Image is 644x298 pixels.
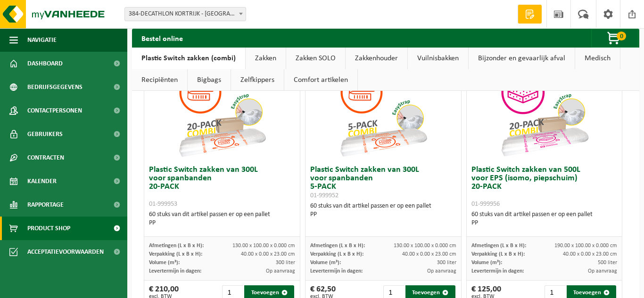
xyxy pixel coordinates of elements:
span: Op aanvraag [427,268,456,274]
div: 60 stuks van dit artikel passen er op een pallet [149,210,295,227]
span: 01-999953 [149,201,177,208]
span: Navigatie [27,28,57,52]
span: Verpakking (L x B x H): [149,251,202,257]
span: Gebruikers [27,122,63,146]
span: 40.00 x 0.00 x 23.00 cm [563,251,617,257]
span: 40.00 x 0.00 x 23.00 cm [241,251,295,257]
h3: Plastic Switch zakken van 300L voor spanbanden 20-PACK [149,166,295,208]
div: PP [149,219,295,227]
span: 300 liter [437,260,456,266]
span: 0 [617,32,626,40]
span: Rapportage [27,193,64,217]
a: Bigbags [188,69,231,91]
span: Levertermijn in dagen: [310,268,363,274]
span: Levertermijn in dagen: [149,268,201,274]
a: Zakkenhouder [346,48,407,69]
span: 384-DECATHLON KORTRIJK - KORTRIJK [125,8,246,21]
span: Verpakking (L x B x H): [310,251,363,257]
span: Levertermijn in dagen: [471,268,524,274]
a: Bijzonder en gevaarlijk afval [469,48,575,69]
h3: Plastic Switch zakken van 300L voor spanbanden 5-PACK [310,166,456,200]
a: Comfort artikelen [284,69,357,91]
span: Product Shop [27,217,70,240]
span: Afmetingen (L x B x H): [149,243,204,249]
a: Vuilnisbakken [408,48,468,69]
img: 01-999956 [497,67,592,161]
span: 40.00 x 0.00 x 23.00 cm [402,251,456,257]
div: PP [310,210,456,219]
span: Volume (m³): [149,260,180,266]
span: Kalender [27,169,57,193]
span: Verpakking (L x B x H): [471,251,525,257]
span: 500 liter [598,260,617,266]
span: Acceptatievoorwaarden [27,240,104,264]
div: 60 stuks van dit artikel passen er op een pallet [471,210,618,227]
a: Zakken SOLO [286,48,345,69]
span: 01-999952 [310,192,339,199]
h3: Plastic Switch zakken van 500L voor EPS (isomo, piepschuim) 20-PACK [471,166,618,208]
span: Contracten [27,146,64,169]
h2: Bestel online [132,29,192,47]
a: Recipiënten [132,69,187,91]
span: Volume (m³): [471,260,502,266]
div: 60 stuks van dit artikel passen er op een pallet [310,202,456,219]
span: 01-999956 [471,201,500,208]
span: Afmetingen (L x B x H): [310,243,365,249]
span: Op aanvraag [588,268,617,274]
span: Volume (m³): [310,260,341,266]
a: Medisch [575,48,620,69]
span: 300 liter [276,260,295,266]
a: Plastic Switch zakken (combi) [132,48,245,69]
span: 190.00 x 100.00 x 0.000 cm [554,243,617,249]
span: 384-DECATHLON KORTRIJK - KORTRIJK [124,7,246,21]
img: 01-999953 [175,67,269,161]
img: 01-999952 [336,67,430,161]
span: Contactpersonen [27,99,82,122]
div: PP [471,219,618,227]
span: Dashboard [27,52,63,75]
button: 0 [591,29,638,48]
span: Op aanvraag [266,268,295,274]
span: Afmetingen (L x B x H): [471,243,526,249]
span: 130.00 x 100.00 x 0.000 cm [394,243,456,249]
span: 130.00 x 100.00 x 0.000 cm [232,243,295,249]
span: Bedrijfsgegevens [27,75,83,99]
a: Zakken [246,48,286,69]
a: Zelfkippers [231,69,284,91]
